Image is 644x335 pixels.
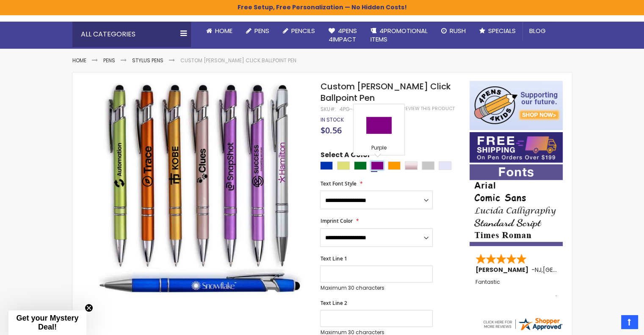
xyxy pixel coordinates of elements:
[371,161,384,170] div: Purple
[72,57,86,64] a: Home
[388,161,401,170] div: Orange
[422,161,434,170] div: Silver
[320,80,451,104] span: Custom [PERSON_NAME] Click Ballpoint Pen
[89,80,309,300] img: Custom Alex II Click Ballpoint Pen
[320,180,356,187] span: Text Font Style
[475,266,531,274] span: [PERSON_NAME]
[254,26,269,35] span: Pens
[320,105,336,113] strong: SKU
[531,266,605,274] span: - ,
[320,299,347,307] span: Text Line 2
[370,26,428,44] span: 4PROMOTIONAL ITEMS
[475,279,558,297] div: Fantastic
[320,125,341,136] span: $0.56
[320,116,343,123] span: In stock
[482,316,563,332] img: 4pens.com widget logo
[470,132,563,163] img: Free shipping on orders over $199
[482,326,563,333] a: 4pens.com certificate URL
[535,266,542,274] span: NJ
[320,217,352,224] span: Imprint Color
[276,22,322,40] a: Pencils
[322,22,364,49] a: 4Pens4impact
[356,144,402,153] div: Purple
[439,161,451,170] div: Lavender
[291,26,315,35] span: Pencils
[320,116,343,123] div: Availability
[16,314,78,331] span: Get your Mystery Deal!
[434,22,473,40] a: Rush
[8,310,86,335] div: Get your Mystery Deal!Close teaser
[320,150,370,162] span: Select A Color
[405,161,417,170] div: Rose Gold
[488,26,516,35] span: Specials
[320,285,433,291] p: Maximum 30 characters
[320,255,347,262] span: Text Line 1
[199,22,239,40] a: Home
[85,304,93,312] button: Close teaser
[473,22,522,40] a: Specials
[365,105,454,112] a: Be the first to review this product
[364,22,434,49] a: 4PROMOTIONALITEMS
[132,57,163,64] a: Stylus Pens
[103,57,115,64] a: Pens
[522,22,553,40] a: Blog
[339,106,365,113] div: 4PG-4687
[239,22,276,40] a: Pens
[450,26,466,35] span: Rush
[329,26,357,44] span: 4Pens 4impact
[320,161,333,170] div: Blue
[215,26,232,35] span: Home
[529,26,546,35] span: Blog
[180,57,296,64] li: Custom [PERSON_NAME] Click Ballpoint Pen
[470,164,563,246] img: font-personalization-examples
[337,161,350,170] div: Gold
[354,161,367,170] div: Green
[470,81,563,130] img: 4pens 4 kids
[543,266,605,274] span: [GEOGRAPHIC_DATA]
[574,312,644,335] iframe: Google Customer Reviews
[72,22,191,47] div: All Categories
